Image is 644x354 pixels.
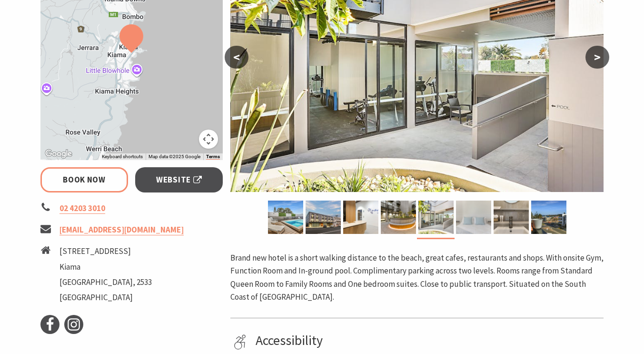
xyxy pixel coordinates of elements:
[206,154,220,160] a: Terms (opens in new tab)
[494,201,529,234] img: bathroom
[102,153,143,160] button: Keyboard shortcuts
[225,46,248,69] button: <
[531,201,566,234] img: View from Ocean Room, Juliette Balcony
[59,276,152,289] li: [GEOGRAPHIC_DATA], 2533
[59,224,184,235] a: [EMAIL_ADDRESS][DOMAIN_NAME]
[40,167,129,192] a: Book Now
[268,201,303,234] img: Pool
[230,252,604,303] p: Brand new hotel is a short walking distance to the beach, great cafes, restaurants and shops. Wit...
[199,130,218,149] button: Map camera controls
[306,201,341,234] img: Exterior
[256,333,600,349] h4: Accessibility
[135,167,223,192] a: Website
[456,201,491,234] img: Beds
[418,201,454,234] img: Courtyard
[59,245,152,258] li: [STREET_ADDRESS]
[343,201,378,234] img: Reception and Foyer
[381,201,416,234] img: Courtyard
[156,173,202,186] span: Website
[59,261,152,273] li: Kiama
[59,291,152,304] li: [GEOGRAPHIC_DATA]
[43,148,74,160] img: Google
[43,148,74,160] a: Open this area in Google Maps (opens a new window)
[59,203,105,214] a: 02 4203 3010
[585,46,609,69] button: >
[149,154,200,159] span: Map data ©2025 Google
